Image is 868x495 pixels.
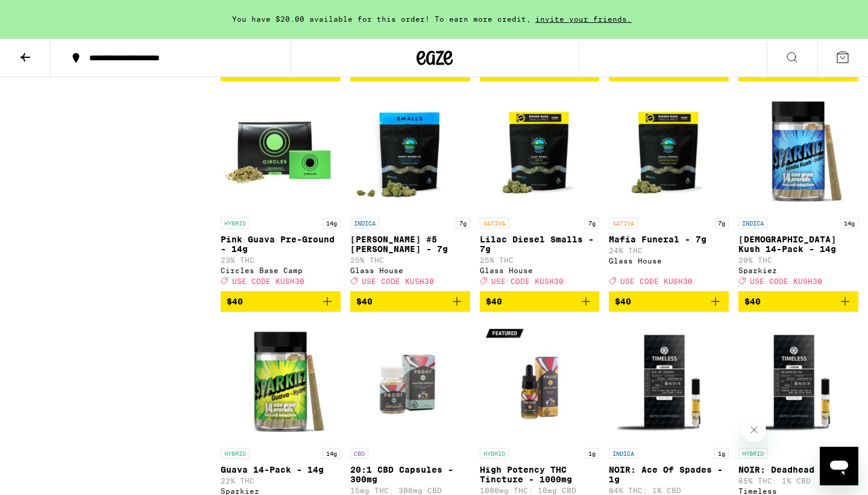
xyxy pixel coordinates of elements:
[750,277,822,285] span: USE CODE KUSH30
[480,266,600,274] div: Glass House
[221,266,341,274] div: Circles Base Camp
[609,291,729,312] button: Add to bag
[221,487,341,495] div: Sparkiez
[350,91,470,291] a: Open page for Donny Burger #5 Smalls - 7g from Glass House
[356,297,373,306] span: $40
[738,235,858,254] p: [DEMOGRAPHIC_DATA] Kush 14-Pack - 14g
[350,266,470,274] div: Glass House
[738,266,858,274] div: Sparkiez
[350,235,470,254] p: [PERSON_NAME] #5 [PERSON_NAME] - 7g
[350,256,470,264] p: 25% THC
[480,256,600,264] p: 25% THC
[615,297,631,306] span: $40
[585,218,599,229] p: 7g
[480,487,600,494] p: 1000mg THC: 10mg CBD
[531,15,636,23] span: invite your friends.
[350,321,470,442] img: Proof - 20:1 CBD Capsules - 300mg
[221,91,341,291] a: Open page for Pink Guava Pre-Ground - 14g from Circles Base Camp
[609,487,729,494] p: 84% THC: 1% CBD
[221,465,341,475] p: Guava 14-Pack - 14g
[350,448,368,459] p: CBD
[362,277,434,285] span: USE CODE KUSH30
[609,321,729,442] img: Timeless - NOIR: Ace Of Spades - 1g
[221,448,250,459] p: HYBRID
[221,256,341,264] p: 23% THC
[620,277,693,285] span: USE CODE KUSH30
[480,218,509,229] p: SATIVA
[350,291,470,312] button: Add to bag
[350,487,470,494] p: 15mg THC: 300mg CBD
[480,91,600,212] img: Glass House - Lilac Diesel Smalls - 7g
[738,477,858,485] p: 85% THC: 1% CBD
[480,235,600,254] p: Lilac Diesel Smalls - 7g
[609,218,638,229] p: SATIVA
[480,465,600,484] p: High Potency THC Tincture - 1000mg
[744,297,761,306] span: $40
[7,8,87,18] span: Hi. Need any help?
[480,321,600,442] img: Proof - High Potency THC Tincture - 1000mg
[585,448,599,459] p: 1g
[350,465,470,484] p: 20:1 CBD Capsules - 300mg
[738,321,858,442] img: Timeless - NOIR: Deadhead OG - 1g
[322,448,341,459] p: 14g
[456,218,470,229] p: 7g
[738,218,767,229] p: INDICA
[221,321,341,442] img: Sparkiez - Guava 14-Pack - 14g
[232,15,531,23] span: You have $20.00 available for this order! To earn more credit,
[840,218,858,229] p: 14g
[221,477,341,485] p: 22% THC
[609,247,729,254] p: 24% THC
[480,91,600,291] a: Open page for Lilac Diesel Smalls - 7g from Glass House
[350,91,470,212] img: Glass House - Donny Burger #5 Smalls - 7g
[350,218,379,229] p: INDICA
[820,447,858,485] iframe: Button to launch messaging window
[738,256,858,264] p: 20% THC
[609,448,638,459] p: INDICA
[491,277,564,285] span: USE CODE KUSH30
[486,297,502,306] span: $40
[738,291,858,312] button: Add to bag
[232,277,304,285] span: USE CODE KUSH30
[738,448,767,459] p: HYBRID
[221,91,341,212] img: Circles Base Camp - Pink Guava Pre-Ground - 14g
[227,297,243,306] span: $40
[742,418,766,442] iframe: Close message
[322,218,341,229] p: 14g
[221,235,341,254] p: Pink Guava Pre-Ground - 14g
[480,448,509,459] p: HYBRID
[609,235,729,244] p: Mafia Funeral - 7g
[221,291,341,312] button: Add to bag
[738,91,858,291] a: Open page for Hindu Kush 14-Pack - 14g from Sparkiez
[738,487,858,495] div: Timeless
[738,465,858,475] p: NOIR: Deadhead OG - 1g
[714,448,729,459] p: 1g
[480,291,600,312] button: Add to bag
[609,91,729,291] a: Open page for Mafia Funeral - 7g from Glass House
[609,91,729,212] img: Glass House - Mafia Funeral - 7g
[609,465,729,484] p: NOIR: Ace Of Spades - 1g
[221,218,250,229] p: HYBRID
[714,218,729,229] p: 7g
[738,91,858,212] img: Sparkiez - Hindu Kush 14-Pack - 14g
[609,257,729,265] div: Glass House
